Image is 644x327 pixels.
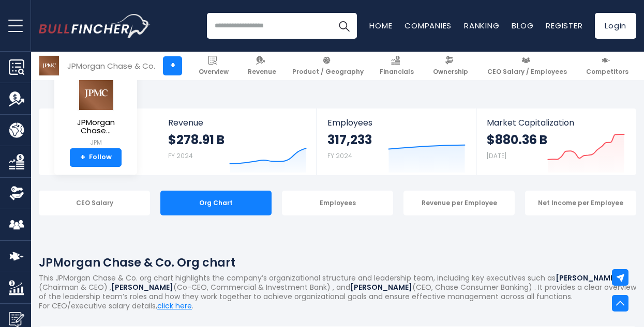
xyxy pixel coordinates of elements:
a: Home [369,20,392,31]
b: [PERSON_NAME] [111,282,173,292]
a: Competitors [581,52,633,80]
button: Search [331,13,357,39]
span: Employees [327,118,465,128]
small: [DATE] [487,151,506,160]
small: FY 2024 [327,151,352,160]
strong: + [80,153,85,162]
a: JPMorgan Chase... JPM [62,75,129,148]
a: Market Capitalization $880.36 B [DATE] [476,108,635,175]
img: Bullfincher logo [39,14,151,38]
span: Product / Geography [292,68,364,76]
span: Overview [199,68,229,76]
a: Go to homepage [39,14,150,38]
span: Revenue [248,68,276,76]
strong: 317,233 [327,132,372,148]
div: Net Income per Employee [525,191,636,215]
a: +Follow [70,148,122,167]
a: Product / Geography [288,52,368,80]
span: Financials [380,68,414,76]
small: FY 2024 [168,151,193,160]
a: Companies [405,20,452,31]
span: Market Capitalization [487,118,625,128]
strong: $278.91 B [168,132,224,148]
span: CEO Salary / Employees [487,68,567,76]
a: Employees 317,233 FY 2024 [317,108,475,175]
a: Revenue [243,52,281,80]
div: CEO Salary [39,191,150,215]
b: [PERSON_NAME] [556,273,618,283]
a: Login [595,13,636,39]
a: Revenue $278.91 B FY 2024 [158,108,317,175]
p: For CEO/executive salary details, . [39,301,636,310]
span: Revenue [168,118,307,128]
div: Employees [282,191,393,215]
strong: $880.36 B [487,132,547,148]
a: + [163,56,182,75]
a: click here [157,301,192,311]
img: JPM logo [78,76,114,111]
a: Ownership [428,52,473,80]
small: JPM [63,138,129,147]
a: Ranking [464,20,499,31]
img: JPM logo [39,56,59,75]
div: Revenue per Employee [403,191,515,215]
div: JPMorgan Chase & Co. [67,60,155,72]
p: This JPMorgan Chase & Co. org chart highlights the company’s organizational structure and leaders... [39,273,636,302]
img: Ownership [9,185,24,201]
a: Overview [194,52,233,80]
h1: JPMorgan Chase & Co. Org chart [39,254,636,271]
b: [PERSON_NAME] [350,282,412,292]
div: Org Chart [160,191,272,215]
a: Financials [375,52,418,80]
a: CEO Salary / Employees [483,52,572,80]
span: Ownership [433,68,468,76]
span: Competitors [586,68,628,76]
a: Register [546,20,582,31]
span: JPMorgan Chase... [63,118,129,135]
a: Blog [512,20,533,31]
